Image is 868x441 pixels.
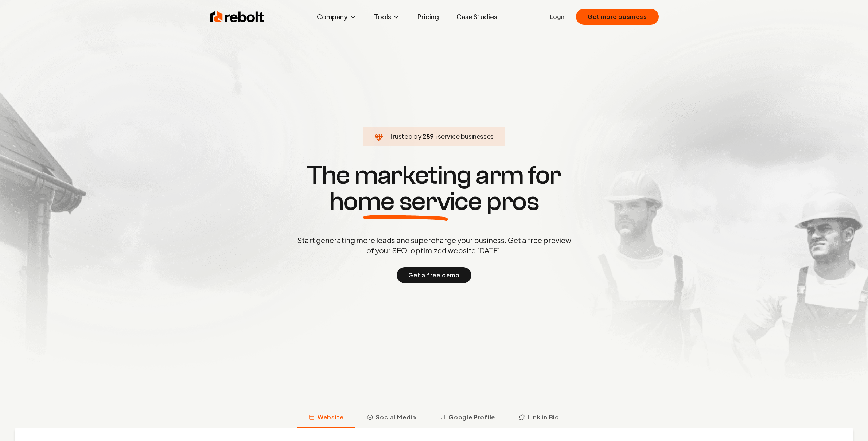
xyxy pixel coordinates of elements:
span: home service [329,188,482,215]
button: Get a free demo [397,267,471,283]
a: Pricing [412,9,445,24]
span: Link in Bio [528,413,559,422]
p: Start generating more leads and supercharge your business. Get a free preview of your SEO-optimiz... [296,235,573,255]
button: Google Profile [428,409,507,428]
button: Website [297,409,355,428]
span: Website [318,413,344,422]
a: Login [550,12,566,21]
span: Google Profile [449,413,495,422]
h1: The marketing arm for pros [259,162,609,215]
span: + [434,132,438,140]
a: Case Studies [451,9,503,24]
span: service businesses [438,132,494,140]
span: Trusted by [389,132,421,140]
span: Social Media [376,413,416,422]
button: Get more business [576,9,659,25]
button: Company [311,9,362,24]
span: 289 [423,131,434,141]
button: Tools [368,9,406,24]
button: Link in Bio [507,409,571,428]
img: Rebolt Logo [210,9,264,24]
button: Social Media [355,409,428,428]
